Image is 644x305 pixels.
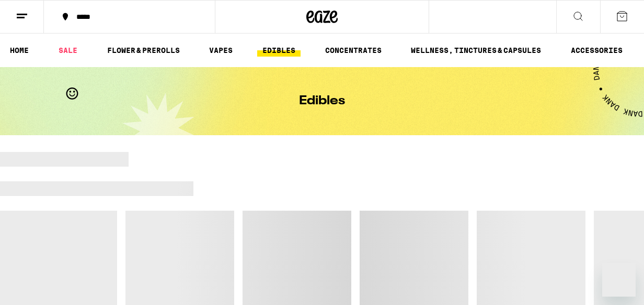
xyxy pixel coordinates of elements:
[204,44,238,57] a: VAPES
[102,44,185,57] a: FLOWER & PREROLLS
[53,44,83,57] a: SALE
[602,263,636,297] iframe: Button to launch messaging window
[320,44,387,57] a: CONCENTRATES
[566,44,628,57] a: ACCESSORIES
[406,44,546,57] a: WELLNESS, TINCTURES & CAPSULES
[257,44,301,57] a: EDIBLES
[299,95,345,107] h1: Edibles
[5,44,34,57] a: HOME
